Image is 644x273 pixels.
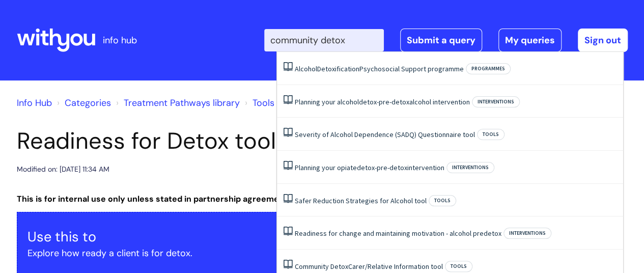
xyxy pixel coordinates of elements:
[17,163,109,176] div: Modified on: [DATE] 11:34 AM
[295,262,443,271] a: Community DetoxCarer/Relative Information tool
[17,97,52,109] a: Info Hub
[114,95,240,111] li: Treatment Pathways library
[330,262,348,271] span: Detox
[466,63,511,74] span: Programmes
[377,163,407,172] span: pre-detox
[295,130,475,139] a: Severity of Alcohol Dependence (SADQ) Questionnaire tool
[472,96,520,107] span: Interventions
[27,245,408,261] p: Explore how ready a client is for detox.
[295,97,470,106] a: Planning your alcoholdetox-pre-detoxalcohol intervention
[429,195,456,206] span: Tools
[17,127,419,155] h1: Readiness for Detox tool
[242,95,274,111] li: Tools
[295,64,464,73] a: AlcoholDetoxificationPsychosocial Support programme
[54,95,111,111] li: Solution home
[359,97,377,106] span: detox
[446,162,494,173] span: Interventions
[317,64,359,73] span: Detoxification
[253,97,274,109] a: Tools
[445,261,472,272] span: Tools
[295,229,501,238] a: Readiness for change and maintaining motivation - alcohol predetox
[264,29,384,51] input: Search
[484,229,501,238] span: detox
[503,228,551,239] span: Interventions
[295,196,427,205] a: Safer Reduction Strategies for Alcohol tool
[477,129,505,140] span: Tools
[379,97,409,106] span: pre-detox
[264,29,628,52] div: | -
[65,97,111,109] a: Categories
[17,194,294,204] strong: This is for internal use only unless stated in partnership agreements.
[578,29,628,52] a: Sign out
[27,229,408,245] h3: Use this to
[103,32,137,48] p: info hub
[295,262,329,271] span: Community
[357,163,375,172] span: detox
[295,163,444,172] a: Planning your opiatedetox-pre-detoxintervention
[498,29,562,52] a: My queries
[400,29,482,52] a: Submit a query
[124,97,240,109] a: Treatment Pathways library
